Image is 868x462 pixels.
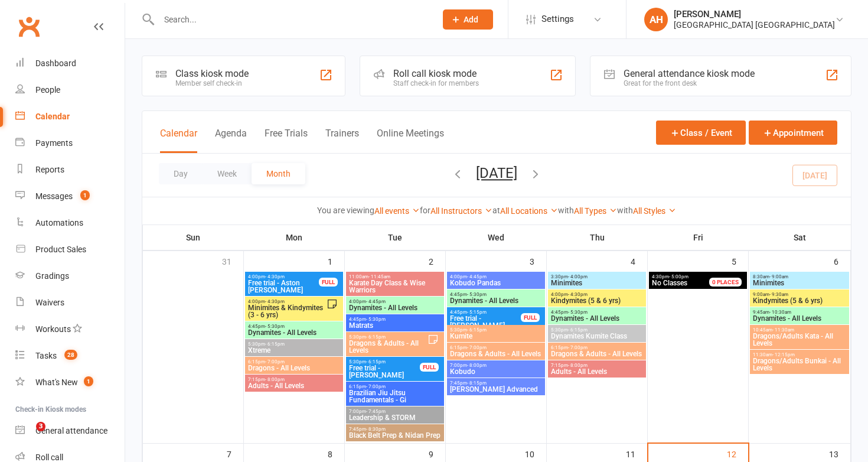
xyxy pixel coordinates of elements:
[669,274,688,279] span: - 5:00pm
[247,329,341,336] span: Dynamites - All Levels
[366,299,386,304] span: - 4:45pm
[252,163,305,184] button: Month
[175,79,249,87] div: Member self check-in
[348,304,442,311] span: Dynamites - All Levels
[449,363,543,368] span: 7:00pm
[530,251,546,271] div: 3
[449,315,521,329] span: Free trial - [PERSON_NAME]
[215,128,247,153] button: Agenda
[732,251,748,271] div: 5
[265,359,285,365] span: - 7:00pm
[15,77,125,103] a: People
[631,251,647,271] div: 4
[247,279,319,294] span: Free trial - Aston [PERSON_NAME]
[568,363,588,368] span: - 8:00pm
[348,359,420,365] span: 5:30pm
[752,274,847,279] span: 8:30am
[449,292,543,297] span: 4:45pm
[633,206,676,216] a: All Styles
[752,352,847,357] span: 11:30am
[550,345,644,350] span: 6:15pm
[15,418,125,444] a: General attendance kiosk mode
[203,163,252,184] button: Week
[550,310,644,315] span: 4:45pm
[348,279,442,294] span: Karate Day Class & Wise Warriors
[244,225,345,250] th: Mon
[467,274,487,279] span: - 4:45pm
[568,274,588,279] span: - 4:00pm
[159,163,203,184] button: Day
[348,427,442,432] span: 7:45pm
[348,274,442,279] span: 11:00am
[247,382,341,389] span: Adults - All Levels
[36,422,45,431] span: 3
[265,299,285,304] span: - 4:30pm
[348,299,442,304] span: 4:00pm
[656,121,746,145] button: Class / Event
[80,190,90,200] span: 1
[449,386,543,393] span: [PERSON_NAME] Advanced
[348,384,442,389] span: 6:15pm
[652,279,687,287] span: No Classes
[464,15,478,24] span: Add
[449,345,543,350] span: 6:15pm
[247,365,341,372] span: Dragons - All Levels
[35,271,69,281] div: Gradings
[15,130,125,157] a: Payments
[550,363,644,368] span: 7:15pm
[328,251,344,271] div: 1
[467,292,487,297] span: - 5:30pm
[348,414,442,421] span: Leadership & STORM
[377,128,444,153] button: Online Meetings
[467,363,487,368] span: - 8:00pm
[15,157,125,183] a: Reports
[624,79,755,87] div: Great for the front desk
[155,11,428,28] input: Search...
[247,359,341,365] span: 6:15pm
[467,345,487,350] span: - 7:00pm
[35,453,63,462] div: Roll call
[449,368,543,375] span: Kobudo
[752,310,847,315] span: 9:45am
[160,128,197,153] button: Calendar
[709,278,742,287] div: 0 PLACES
[35,324,71,334] div: Workouts
[366,427,386,432] span: - 8:30pm
[15,289,125,316] a: Waivers
[449,297,543,304] span: Dynamites - All Levels
[35,112,70,121] div: Calendar
[547,225,648,250] th: Thu
[35,85,60,95] div: People
[541,6,574,32] span: Settings
[752,327,847,333] span: 10:45am
[651,274,723,279] span: 4:30pm
[558,206,574,215] strong: with
[366,334,386,340] span: - 6:15pm
[247,347,341,354] span: Xtreme
[247,341,341,347] span: 5:30pm
[15,103,125,130] a: Calendar
[492,206,500,215] strong: at
[550,279,644,287] span: Minimites
[467,380,487,386] span: - 8:15pm
[247,299,327,304] span: 4:00pm
[348,340,428,354] span: Dragons & Adults - All Levels
[14,12,44,41] a: Clubworx
[449,350,543,357] span: Dragons & Adults - All Levels
[449,274,543,279] span: 4:00pm
[752,333,847,347] span: Dragons/Adults Kata - All Levels
[550,333,644,340] span: Dynamites Kumite Class
[393,68,479,79] div: Roll call kiosk mode
[366,317,386,322] span: - 5:30pm
[265,128,308,153] button: Free Trials
[393,79,479,87] div: Staff check-in for members
[15,210,125,236] a: Automations
[366,384,386,389] span: - 7:00pm
[348,322,442,329] span: Matrats
[617,206,633,215] strong: with
[467,327,487,333] span: - 6:15pm
[752,315,847,322] span: Dynamites - All Levels
[769,310,791,315] span: - 10:30am
[15,263,125,289] a: Gradings
[769,274,788,279] span: - 9:00am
